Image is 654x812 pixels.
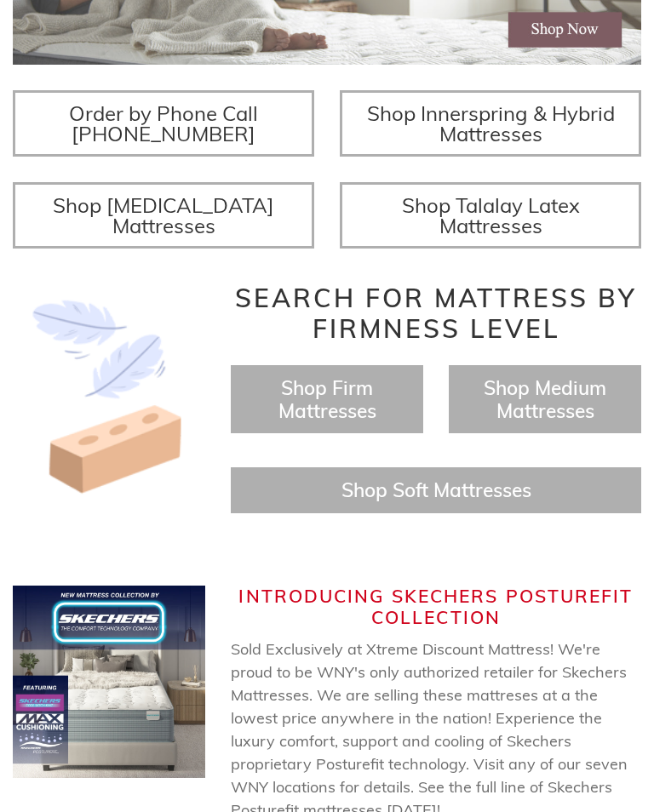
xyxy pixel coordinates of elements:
[402,192,580,238] span: Shop Talalay Latex Mattresses
[341,477,531,502] a: Shop Soft Mattresses
[340,90,641,157] a: Shop Innerspring & Hybrid Mattresses
[278,375,376,423] a: Shop Firm Mattresses
[53,192,274,238] span: Shop [MEDICAL_DATA] Mattresses
[367,100,615,146] span: Shop Innerspring & Hybrid Mattresses
[340,182,641,249] a: Shop Talalay Latex Mattresses
[13,90,314,157] a: Order by Phone Call [PHONE_NUMBER]
[235,282,637,345] span: Search for Mattress by Firmness Level
[238,585,633,628] span: Introducing Skechers Posturefit Collection
[13,283,205,512] img: Image-of-brick- and-feather-representing-firm-and-soft-feel
[13,586,205,778] img: Skechers Web Banner (750 x 750 px) (2).jpg__PID:de10003e-3404-460f-8276-e05f03caa093
[13,182,314,249] a: Shop [MEDICAL_DATA] Mattresses
[69,100,258,146] span: Order by Phone Call [PHONE_NUMBER]
[484,375,606,423] a: Shop Medium Mattresses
